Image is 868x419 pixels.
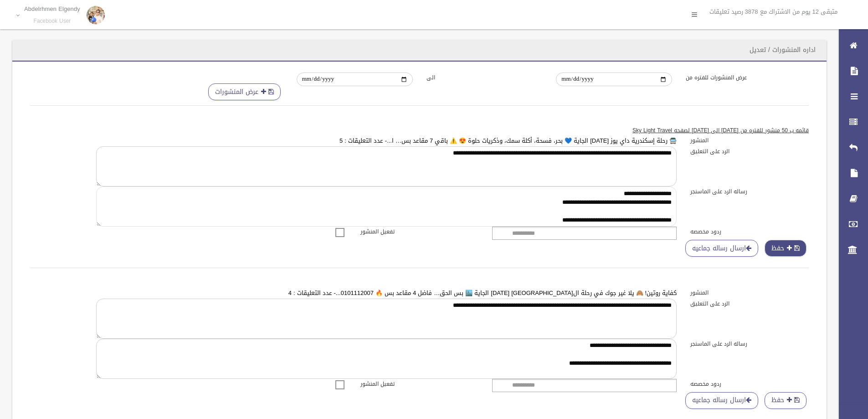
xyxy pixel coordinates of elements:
[683,379,816,389] label: ردود مخصصه
[685,240,758,257] a: ارسال رساله جماعيه
[679,72,809,83] label: عرض المنشورات للفتره من
[354,379,486,389] label: تفعيل المنشور
[683,227,816,237] label: ردود مخصصه
[632,125,809,135] u: قائمه ب 50 منشور للفتره من [DATE] الى [DATE] لصفحه Sky Light Travel
[354,227,486,237] label: تفعيل المنشور
[765,240,806,257] button: حفظ
[683,135,816,145] label: المنشور
[339,135,677,146] a: 🚍 رحلة إسكندرية داي يوز [DATE] الجاية 💙 بحر، فسحة، أكلة سمك، وذكريات حلوة 😍 ⚠️ باقي 7 مقاعد بس… ا...
[288,287,677,299] a: كفاية روتين! 🙈 يلا غير جوك في رحلة ال[GEOGRAPHIC_DATA] [DATE] الجاية 🏙️ بس الحق… فاضل 4 مقاعد بس ...
[683,299,816,309] label: الرد على التعليق
[683,288,816,298] label: المنشور
[683,186,816,197] label: رساله الرد على الماسنجر
[765,392,806,409] button: حفظ
[208,83,281,100] button: عرض المنشورات
[683,146,816,156] label: الرد على التعليق
[685,392,758,409] a: ارسال رساله جماعيه
[683,339,816,349] label: رساله الرد على الماسنجر
[24,5,80,12] p: Abdelrhmen Elgendy
[420,72,550,83] label: الى
[24,18,80,25] small: Facebook User
[739,41,827,59] header: اداره المنشورات / تعديل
